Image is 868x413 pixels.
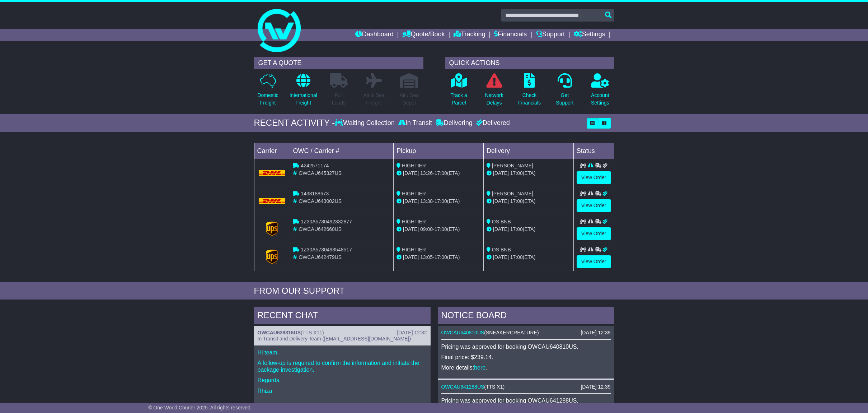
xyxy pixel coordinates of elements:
[581,330,610,336] div: [DATE] 12:39
[403,170,419,176] span: [DATE]
[493,198,509,204] span: [DATE]
[258,359,427,373] p: A follow-up is required to confirm the information and initiate the package investigation.
[397,330,427,336] div: [DATE] 12:32
[451,92,467,107] p: Track a Parcel
[301,191,329,196] span: 1438188673
[441,330,611,336] div: ( )
[258,336,411,342] span: In Transit and Delivery Team ([EMAIL_ADDRESS][DOMAIN_NAME])
[335,119,396,127] div: Waiting Collection
[438,307,614,326] div: NOTICE BOARD
[493,170,509,176] span: [DATE]
[435,198,447,204] span: 17:00
[254,307,431,326] div: RECENT CHAT
[492,163,533,168] span: [PERSON_NAME]
[486,384,503,390] span: TTS X1
[518,92,541,107] p: Check Financials
[441,343,611,350] p: Pricing was approved for booking OWCAU640810US.
[485,92,503,107] p: Network Delays
[441,330,484,335] a: OWCAU640810US
[483,143,573,159] td: Delivery
[492,219,511,224] span: OS BNB
[510,254,523,260] span: 17:00
[577,171,611,184] a: View Order
[450,73,468,111] a: Track aParcel
[355,29,394,41] a: Dashboard
[299,170,342,176] span: OWCAU645327US
[257,92,278,107] p: Domestic Freight
[394,143,484,159] td: Pickup
[402,163,426,168] span: HIGHTIER
[445,57,614,69] div: QUICK ACTIONS
[435,170,447,176] span: 17:00
[441,384,611,390] div: ( )
[591,92,609,107] p: Account Settings
[577,255,611,268] a: View Order
[266,250,278,264] img: GetCarrierServiceLogo
[487,198,571,205] div: (ETA)
[254,143,290,159] td: Carrier
[441,354,611,361] p: Final price: $239.14.
[493,226,509,232] span: [DATE]
[493,254,509,260] span: [DATE]
[556,92,573,107] p: Get Support
[510,170,523,176] span: 17:00
[259,198,286,204] img: DHL.png
[363,92,385,107] p: Air & Sea Freight
[454,29,485,41] a: Tracking
[555,73,574,111] a: GetSupport
[290,92,317,107] p: International Freight
[435,254,447,260] span: 17:00
[492,247,511,252] span: OS BNB
[581,384,610,390] div: [DATE] 12:39
[397,198,480,205] div: - (ETA)
[290,143,394,159] td: OWC / Carrier #
[420,198,433,204] span: 13:38
[402,191,426,196] span: HIGHTIER
[486,330,537,335] span: SNEAKERCREATURE
[402,29,445,41] a: Quote/Book
[487,254,571,261] div: (ETA)
[257,73,278,111] a: DomesticFreight
[301,247,352,252] span: 1Z30A5730493548517
[254,57,423,69] div: GET A QUOTE
[402,247,426,252] span: HIGHTIER
[441,397,611,404] p: Pricing was approved for booking OWCAU641288US.
[577,227,611,240] a: View Order
[299,198,342,204] span: OWCAU643002US
[441,384,484,390] a: OWCAU641288US
[299,254,342,260] span: OWCAU642479US
[577,199,611,212] a: View Order
[330,92,348,107] p: Full Loads
[397,226,480,233] div: - (ETA)
[510,198,523,204] span: 17:00
[258,349,427,356] p: Hi team,
[474,365,485,371] a: here
[397,119,434,127] div: In Transit
[301,219,352,224] span: 1Z30A5730492332877
[494,29,527,41] a: Financials
[400,92,419,107] p: Air / Sea Depot
[487,170,571,177] div: (ETA)
[510,226,523,232] span: 17:00
[258,330,301,335] a: OWCAU639316US
[301,163,329,168] span: 4242571174
[254,286,614,296] div: FROM OUR SUPPORT
[402,219,426,224] span: HIGHTIER
[574,29,605,41] a: Settings
[299,226,342,232] span: OWCAU642660US
[403,198,419,204] span: [DATE]
[536,29,565,41] a: Support
[492,191,533,196] span: [PERSON_NAME]
[258,330,427,336] div: ( )
[484,73,503,111] a: NetworkDelays
[441,364,611,371] p: More details: .
[518,73,541,111] a: CheckFinancials
[258,377,427,384] p: Regards,
[289,73,318,111] a: InternationalFreight
[397,254,480,261] div: - (ETA)
[397,170,480,177] div: - (ETA)
[259,170,286,176] img: DHL.png
[420,170,433,176] span: 13:26
[420,254,433,260] span: 13:05
[434,119,474,127] div: Delivering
